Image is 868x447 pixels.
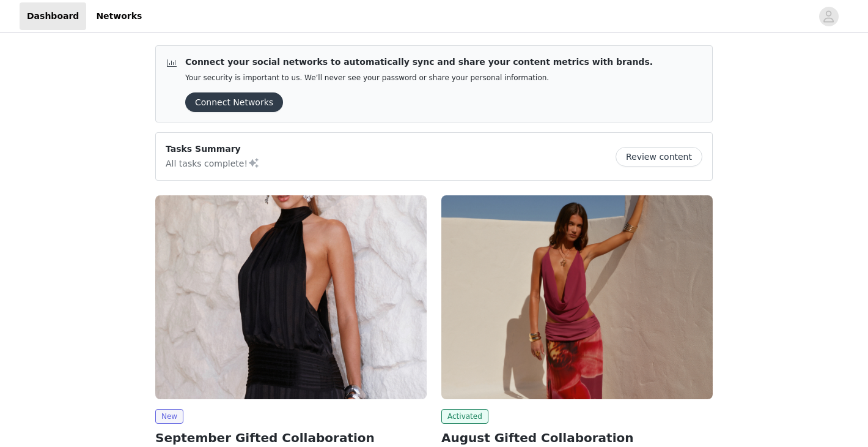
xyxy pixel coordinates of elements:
p: Connect your social networks to automatically sync and share your content metrics with brands. [185,56,653,69]
div: avatar [823,7,834,26]
p: Tasks Summary [166,143,260,156]
button: Connect Networks [185,92,283,112]
a: Dashboard [20,2,86,30]
img: Peppermayo AUS [155,195,427,399]
h2: August Gifted Collaboration [441,429,713,447]
p: Your security is important to us. We’ll never see your password or share your personal information. [185,73,653,83]
span: New [155,409,183,424]
h2: September Gifted Collaboration [155,429,427,447]
a: Networks [89,2,149,30]
span: Activated [441,409,488,424]
button: Review content [616,147,702,167]
p: All tasks complete! [166,156,260,170]
img: Peppermayo AUS [441,195,713,399]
